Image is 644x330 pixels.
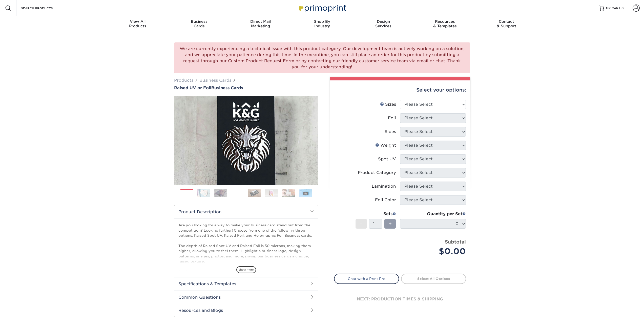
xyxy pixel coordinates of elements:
[180,187,193,200] img: Business Cards 01
[375,142,396,148] div: Weight
[606,6,620,10] span: MY CART
[214,189,227,197] img: Business Cards 03
[248,189,261,197] img: Business Cards 05
[107,19,169,24] span: View All
[174,69,318,213] img: Raised UV or Foil 01
[385,129,396,135] div: Sides
[174,291,318,304] h2: Common Questions
[168,16,230,32] a: BusinessCards
[107,16,169,32] a: View AllProducts
[297,3,347,13] img: Primoprint
[282,189,295,197] img: Business Cards 07
[174,85,211,90] span: Raised UV or Foil
[230,19,291,24] span: Direct Mail
[168,19,230,28] div: Cards
[388,115,396,121] div: Foil
[199,78,231,83] a: Business Cards
[380,101,396,107] div: Sizes
[414,19,476,24] span: Resources
[375,197,396,203] div: Foil Color
[356,211,396,217] div: Sets
[353,16,414,32] a: DesignServices
[168,19,230,24] span: Business
[414,19,476,28] div: & Templates
[401,274,466,284] a: Select All Options
[197,189,210,197] img: Business Cards 02
[230,16,291,32] a: Direct MailMarketing
[414,16,476,32] a: Resources& Templates
[20,5,70,11] input: SEARCH PRODUCTS.....
[107,19,169,28] div: Products
[476,19,537,24] span: Contact
[291,19,353,24] span: Shop By
[236,266,256,273] span: show more
[174,78,193,83] a: Products
[334,274,399,284] a: Chat with a Print Pro
[378,156,396,162] div: Spot UV
[291,19,353,28] div: Industry
[174,205,318,218] h2: Product Description
[174,85,318,90] h1: Business Cards
[360,220,362,228] span: -
[230,19,291,28] div: Marketing
[265,189,278,197] img: Business Cards 06
[291,16,353,32] a: Shop ByIndustry
[476,16,537,32] a: Contact& Support
[353,19,414,28] div: Services
[334,80,466,100] div: Select your options:
[621,6,624,10] span: 0
[231,187,244,200] img: Business Cards 04
[334,284,466,314] div: next: production times & shipping
[299,189,312,197] img: Business Cards 08
[445,239,466,245] strong: Subtotal
[178,223,314,320] p: Are you looking for a way to make your business card stand out from the competition? Look no furt...
[353,19,414,24] span: Design
[404,245,466,257] div: $0.00
[358,170,396,176] div: Product Category
[388,220,392,228] span: +
[372,183,396,189] div: Lamination
[476,19,537,28] div: & Support
[400,211,466,217] div: Quantity per Set
[174,277,318,290] h2: Specifications & Templates
[174,304,318,317] h2: Resources and Blogs
[174,42,470,73] div: We are currently experiencing a technical issue with this product category. Our development team ...
[174,85,318,90] a: Raised UV or FoilBusiness Cards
